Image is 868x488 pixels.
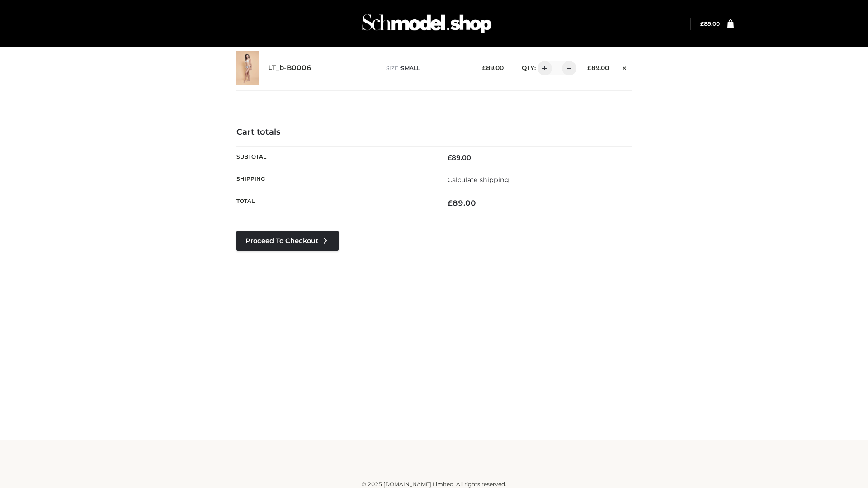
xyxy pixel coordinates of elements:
h4: Cart totals [236,127,632,137]
span: £ [700,20,704,27]
bdi: 89.00 [482,64,504,71]
th: Subtotal [236,146,434,169]
a: Proceed to Checkout [236,231,339,251]
a: £89.00 [700,20,720,27]
bdi: 89.00 [448,154,471,162]
span: £ [587,64,591,71]
a: Calculate shipping [448,176,509,184]
p: size : [386,64,468,72]
img: Schmodel Admin 964 [359,6,495,42]
bdi: 89.00 [448,198,476,207]
img: LT_b-B0006 - SMALL [236,51,259,85]
th: Total [236,191,434,215]
span: £ [448,198,453,207]
th: Shipping [236,169,434,191]
bdi: 89.00 [700,20,720,27]
span: £ [482,64,486,71]
a: LT_b-B0006 [268,64,311,72]
a: Remove this item [618,61,632,73]
span: SMALL [401,65,420,71]
span: £ [448,154,452,162]
bdi: 89.00 [587,64,609,71]
div: QTY: [513,61,573,75]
